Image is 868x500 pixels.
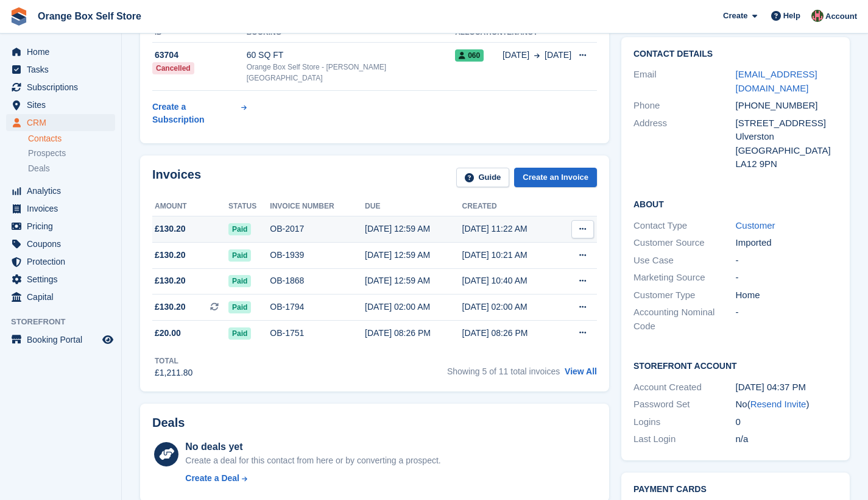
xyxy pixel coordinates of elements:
[270,301,365,313] div: OB-1794
[152,101,239,126] div: Create a Subscription
[736,398,838,412] div: No
[155,366,192,379] div: £1,211.80
[462,327,559,340] div: [DATE] 08:26 PM
[633,485,838,495] h2: Payment cards
[155,327,181,340] span: £20.00
[503,49,529,62] span: [DATE]
[27,79,100,96] span: Subscriptions
[155,301,186,313] span: £130.20
[28,133,115,145] a: Contacts
[455,49,484,62] span: 060
[185,472,239,485] div: Create a Deal
[736,99,838,113] div: [PHONE_NUMBER]
[27,200,100,217] span: Invoices
[6,200,115,217] a: menu
[736,69,817,93] a: [EMAIL_ADDRESS][DOMAIN_NAME]
[736,305,838,333] div: -
[152,168,201,188] h2: Invoices
[27,218,100,235] span: Pricing
[228,249,251,262] span: Paid
[750,399,806,409] a: Resend Invite
[152,62,194,74] div: Cancelled
[514,168,597,188] a: Create an Invoice
[185,472,440,485] a: Create a Deal
[736,116,838,130] div: [STREET_ADDRESS]
[11,316,121,328] span: Storefront
[633,49,838,59] h2: Contact Details
[736,220,775,230] a: Customer
[155,274,186,287] span: £130.20
[545,49,571,62] span: [DATE]
[633,305,736,333] div: Accounting Nominal Code
[27,61,100,78] span: Tasks
[736,254,838,268] div: -
[28,163,50,174] span: Deals
[633,198,838,210] h2: About
[747,399,810,409] span: ( )
[270,223,365,235] div: OB-2017
[633,116,736,171] div: Address
[155,355,192,366] div: Total
[633,68,736,95] div: Email
[270,249,365,262] div: OB-1939
[811,10,824,22] img: David Clark
[736,130,838,144] div: Ulverston
[6,114,115,131] a: menu
[565,366,597,376] a: View All
[27,331,100,348] span: Booking Portal
[365,197,462,216] th: Due
[27,114,100,131] span: CRM
[462,249,559,262] div: [DATE] 10:21 AM
[155,223,186,235] span: £130.20
[228,327,251,340] span: Paid
[27,271,100,288] span: Settings
[152,197,228,216] th: Amount
[6,253,115,270] a: menu
[633,288,736,302] div: Customer Type
[633,236,736,250] div: Customer Source
[152,49,247,62] div: 63704
[152,416,185,430] h2: Deals
[736,144,838,158] div: [GEOGRAPHIC_DATA]
[783,10,800,22] span: Help
[101,332,115,347] a: Preview store
[185,440,440,454] div: No deals yet
[185,454,440,467] div: Create a deal for this contact from here or by converting a prospect.
[633,432,736,446] div: Last Login
[365,274,462,287] div: [DATE] 12:59 AM
[633,271,736,285] div: Marketing Source
[456,168,510,188] a: Guide
[633,219,736,233] div: Contact Type
[10,7,28,26] img: stora-icon-8386f47178a22dfd0bd8f6a31ec36ba5ce8667c1dd55bd0f319d3a0aa187defe.svg
[365,301,462,313] div: [DATE] 02:00 AM
[825,10,857,23] span: Account
[633,254,736,268] div: Use Case
[27,235,100,252] span: Coupons
[6,288,115,305] a: menu
[228,197,270,216] th: Status
[633,380,736,395] div: Account Created
[462,197,559,216] th: Created
[27,182,100,199] span: Analytics
[228,223,251,235] span: Paid
[6,218,115,235] a: menu
[228,275,251,287] span: Paid
[723,10,747,22] span: Create
[736,432,838,446] div: n/a
[447,366,560,376] span: Showing 5 of 11 total invoices
[28,162,115,175] a: Deals
[6,235,115,252] a: menu
[633,398,736,412] div: Password Set
[155,249,186,262] span: £130.20
[462,274,559,287] div: [DATE] 10:40 AM
[33,6,146,26] a: Orange Box Self Store
[736,288,838,302] div: Home
[736,380,838,395] div: [DATE] 04:37 PM
[247,62,456,84] div: Orange Box Self Store - [PERSON_NAME][GEOGRAPHIC_DATA]
[6,182,115,199] a: menu
[152,96,247,131] a: Create a Subscription
[633,415,736,429] div: Logins
[365,223,462,235] div: [DATE] 12:59 AM
[28,147,115,160] a: Prospects
[365,327,462,340] div: [DATE] 08:26 PM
